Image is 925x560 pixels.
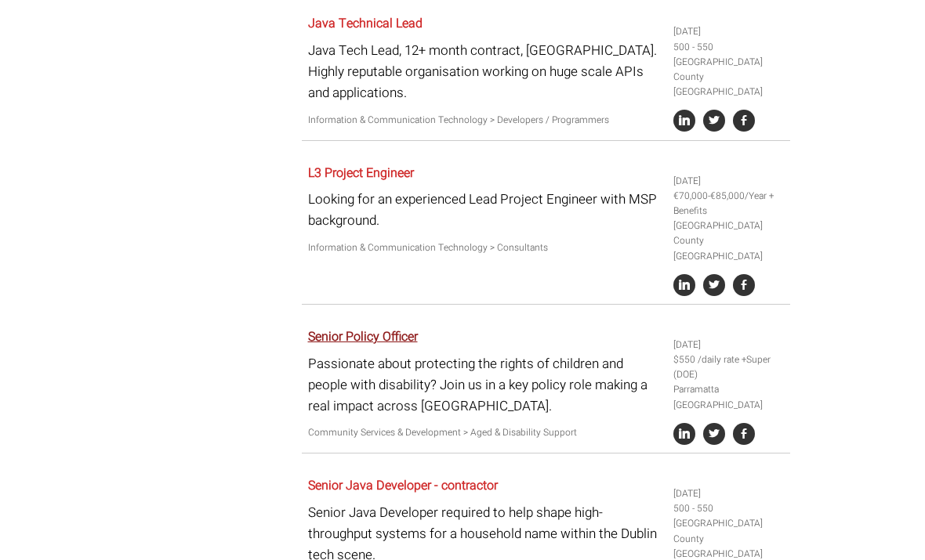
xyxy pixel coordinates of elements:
p: Information & Communication Technology > Consultants [308,240,662,255]
a: L3 Project Engineer [308,164,414,182]
a: Senior Policy Officer [308,327,418,346]
p: Java Tech Lead, 12+ month contract, [GEOGRAPHIC_DATA]. Highly reputable organisation working on h... [308,40,662,104]
li: [DATE] [673,486,784,501]
a: Senior Java Developer - contractor [308,476,498,495]
a: Java Technical Lead [308,14,423,33]
li: Parramatta [GEOGRAPHIC_DATA] [673,382,784,412]
p: Information & Communication Technology > Developers / Programmers [308,113,662,128]
li: [GEOGRAPHIC_DATA] County [GEOGRAPHIC_DATA] [673,219,784,264]
li: $550 /daily rate +Super (DOE) [673,352,784,382]
li: [GEOGRAPHIC_DATA] County [GEOGRAPHIC_DATA] [673,55,784,100]
p: Looking for an experienced Lead Project Engineer with MSP background. [308,189,662,231]
li: €70,000-€85,000/Year + Benefits [673,189,784,219]
li: [DATE] [673,338,784,352]
li: [DATE] [673,24,784,39]
li: 500 - 550 [673,40,784,55]
p: Passionate about protecting the rights of children and people with disability? Join us in a key p... [308,353,662,417]
li: [DATE] [673,174,784,189]
li: 500 - 550 [673,501,784,516]
p: Community Services & Development > Aged & Disability Support [308,425,662,440]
